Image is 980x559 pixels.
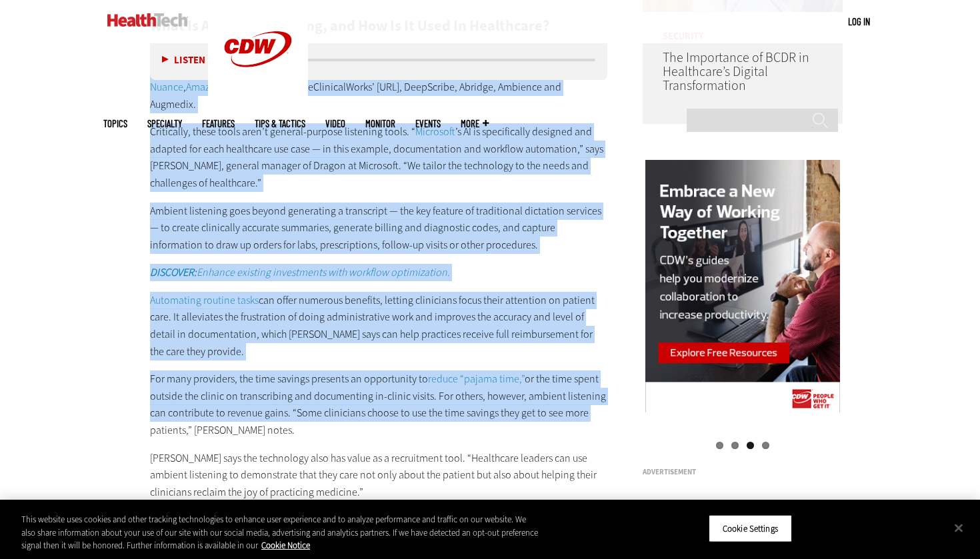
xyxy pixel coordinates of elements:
a: 2 [731,442,739,449]
a: DISCOVER:Enhance existing investments with workflow optimization. [150,265,450,279]
p: [PERSON_NAME] says the technology also has value as a recruitment tool. “Healthcare leaders can u... [150,450,607,501]
p: can offer numerous benefits, letting clinicians focus their attention on patient care. It allevia... [150,292,607,360]
a: CDW [208,88,308,102]
a: 3 [747,442,754,449]
a: Tips & Tactics [255,119,305,129]
a: Video [325,119,345,129]
p: Ambient listening goes beyond generating a transcript — the key feature of traditional dictation ... [150,203,607,254]
a: 4 [762,442,769,449]
strong: DISCOVER: [150,265,197,279]
a: Log in [848,15,870,27]
div: User menu [848,15,870,29]
button: Cookie Settings [709,514,792,542]
span: Topics [103,119,127,129]
span: Specialty [147,119,182,129]
img: Home [107,13,188,27]
a: Automating routine tasks [150,293,259,307]
a: Features [202,119,235,129]
button: Close [944,513,973,542]
a: More information about your privacy [261,540,310,551]
h3: Advertisement [643,468,843,476]
p: Critically, these tools aren’t general-purpose listening tools. “ ’s AI is specifically designed ... [150,123,607,191]
div: This website uses cookies and other tracking technologies to enhance user experience and to analy... [21,513,539,552]
a: Events [415,119,441,129]
a: MonITor [365,119,395,129]
p: For many providers, the time savings presents an opportunity to or the time spent outside the cli... [150,370,607,438]
a: reduce “pajama time,” [428,372,525,386]
img: modern collaboration right rail [645,160,840,415]
a: 1 [716,442,723,449]
span: More [461,119,489,129]
em: Enhance existing investments with workflow optimization. [150,265,450,279]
